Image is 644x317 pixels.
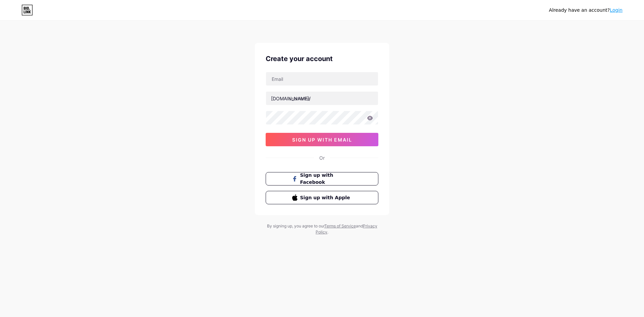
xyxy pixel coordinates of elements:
div: [DOMAIN_NAME]/ [271,95,311,102]
div: Or [319,154,325,161]
button: Sign up with Facebook [266,172,378,186]
div: Already have an account? [549,7,623,14]
a: Terms of Service [324,223,356,228]
input: Email [266,72,378,86]
button: Sign up with Apple [266,191,378,204]
button: sign up with email [266,133,378,146]
span: Sign up with Facebook [300,172,352,186]
a: Login [610,7,623,13]
div: Create your account [266,54,378,64]
span: Sign up with Apple [300,194,352,201]
input: username [266,92,378,105]
div: By signing up, you agree to our and . [265,223,379,235]
span: sign up with email [292,137,352,143]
